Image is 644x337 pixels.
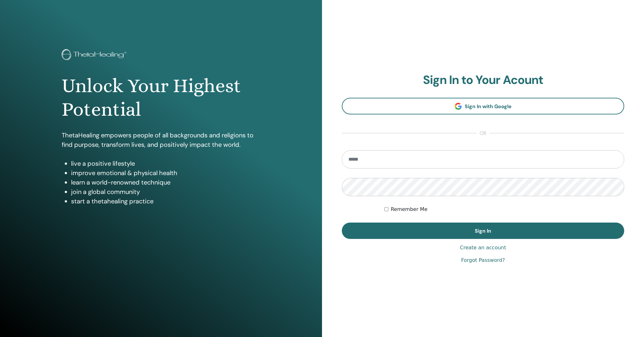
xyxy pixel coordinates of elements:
a: Sign In with Google [342,98,624,114]
span: Sign In [475,228,491,234]
li: improve emotional & physical health [71,168,261,178]
h2: Sign In to Your Acount [342,73,624,87]
span: or [476,130,490,137]
li: start a thetahealing practice [71,196,261,206]
li: live a positive lifestyle [71,159,261,168]
button: Sign In [342,223,624,239]
label: Remember Me [391,206,428,213]
a: Forgot Password? [461,257,505,264]
p: ThetaHealing empowers people of all backgrounds and religions to find purpose, transform lives, a... [62,130,261,149]
li: learn a world-renowned technique [71,178,261,187]
span: Sign In with Google [465,103,512,110]
a: Create an account [460,244,506,251]
div: Keep me authenticated indefinitely or until I manually logout [384,206,624,213]
li: join a global community [71,187,261,196]
h1: Unlock Your Highest Potential [62,74,261,121]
